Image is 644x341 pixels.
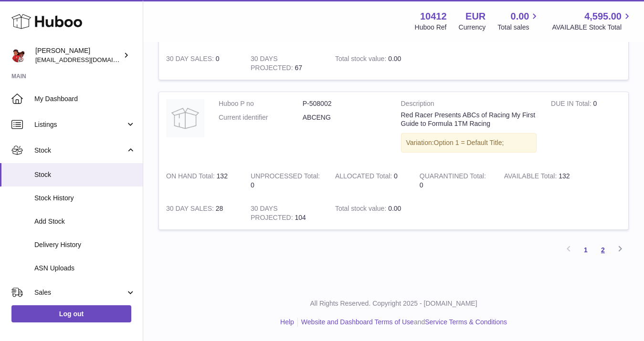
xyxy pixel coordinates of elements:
[251,172,320,182] strong: UNPROCESSED Total
[34,288,126,297] span: Sales
[335,205,388,215] strong: Total stock value
[11,305,131,322] a: Log out
[303,99,387,108] dd: P-508002
[166,172,217,182] strong: ON HAND Total
[504,172,559,182] strong: AVAILABLE Total
[159,47,243,80] td: 0
[301,318,414,326] a: Website and Dashboard Terms of Use
[544,92,628,165] td: 0
[388,205,401,212] span: 0.00
[594,241,612,258] a: 2
[34,94,136,103] span: My Dashboard
[511,10,529,23] span: 0.00
[497,23,540,32] span: Total sales
[415,23,447,32] div: Huboo Ref
[388,55,401,62] span: 0.00
[577,241,594,258] a: 1
[34,146,126,155] span: Stock
[166,99,204,137] img: product image
[243,197,328,229] td: 104
[34,217,136,226] span: Add Stock
[34,240,136,249] span: Delivery History
[243,165,328,197] td: 0
[551,100,593,110] strong: DUE IN Total
[219,113,303,122] dt: Current identifier
[251,55,295,74] strong: 30 DAYS PROJECTED
[159,197,243,229] td: 28
[166,205,216,215] strong: 30 DAY SALES
[251,205,295,224] strong: 30 DAYS PROJECTED
[219,99,303,108] dt: Huboo P no
[425,318,507,326] a: Service Terms & Conditions
[497,165,581,197] td: 132
[335,172,394,182] strong: ALLOCATED Total
[552,10,633,32] a: 4,595.00 AVAILABLE Stock Total
[459,23,486,32] div: Currency
[420,181,423,189] span: 0
[151,299,636,308] p: All Rights Reserved. Copyright 2025 - [DOMAIN_NAME]
[298,318,507,327] li: and
[11,48,26,62] img: hello@redracerbooks.com
[401,111,537,129] div: Red Racer Presents ABCs of Racing My First Guide to Formula 1TM Racing
[34,120,126,129] span: Listings
[335,55,388,65] strong: Total stock value
[34,194,136,203] span: Stock History
[303,113,387,122] dd: ABCENG
[420,172,486,182] strong: QUARANTINED Total
[584,10,622,23] span: 4,595.00
[35,46,121,64] div: [PERSON_NAME]
[328,165,412,197] td: 0
[280,318,294,326] a: Help
[434,139,504,146] span: Option 1 = Default Title;
[401,133,537,153] div: Variation:
[420,10,447,23] strong: 10412
[35,56,140,63] span: [EMAIL_ADDRESS][DOMAIN_NAME]
[34,170,136,179] span: Stock
[34,264,136,273] span: ASN Uploads
[159,165,243,197] td: 132
[465,10,486,23] strong: EUR
[497,10,540,32] a: 0.00 Total sales
[243,47,328,80] td: 67
[166,55,216,65] strong: 30 DAY SALES
[401,99,537,111] strong: Description
[552,23,633,32] span: AVAILABLE Stock Total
